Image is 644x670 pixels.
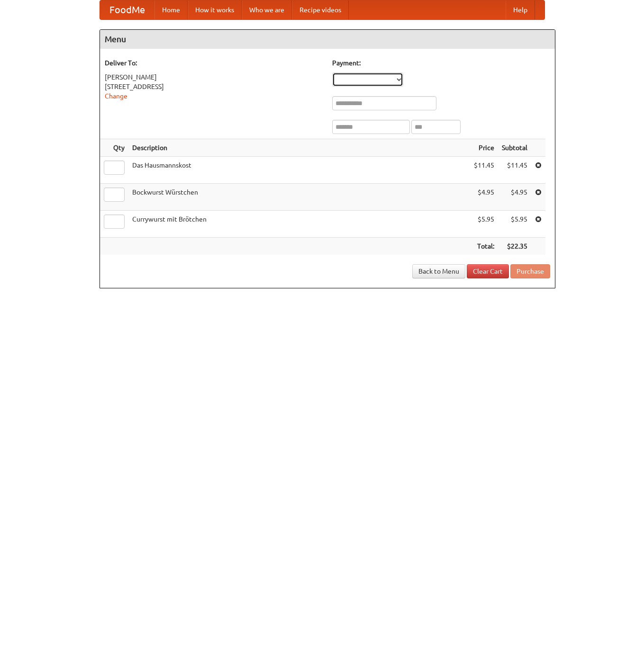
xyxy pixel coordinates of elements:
[467,264,509,278] a: Clear Cart
[332,58,550,68] h5: Payment:
[100,0,154,19] a: FoodMe
[498,211,531,238] td: $5.95
[100,139,128,157] th: Qty
[105,92,127,100] a: Change
[470,139,498,157] th: Price
[128,184,470,211] td: Bockwurst Würstchen
[498,139,531,157] th: Subtotal
[510,264,550,278] button: Purchase
[506,0,535,19] a: Help
[470,157,498,184] td: $11.45
[470,238,498,255] th: Total:
[100,30,555,49] h4: Menu
[470,211,498,238] td: $5.95
[188,0,242,19] a: How it works
[498,238,531,255] th: $22.35
[128,211,470,238] td: Currywurst mit Brötchen
[154,0,188,19] a: Home
[105,82,323,91] div: [STREET_ADDRESS]
[412,264,465,278] a: Back to Menu
[242,0,292,19] a: Who we are
[498,184,531,211] td: $4.95
[292,0,349,19] a: Recipe videos
[470,184,498,211] td: $4.95
[105,58,323,68] h5: Deliver To:
[128,139,470,157] th: Description
[128,157,470,184] td: Das Hausmannskost
[498,157,531,184] td: $11.45
[105,72,323,82] div: [PERSON_NAME]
